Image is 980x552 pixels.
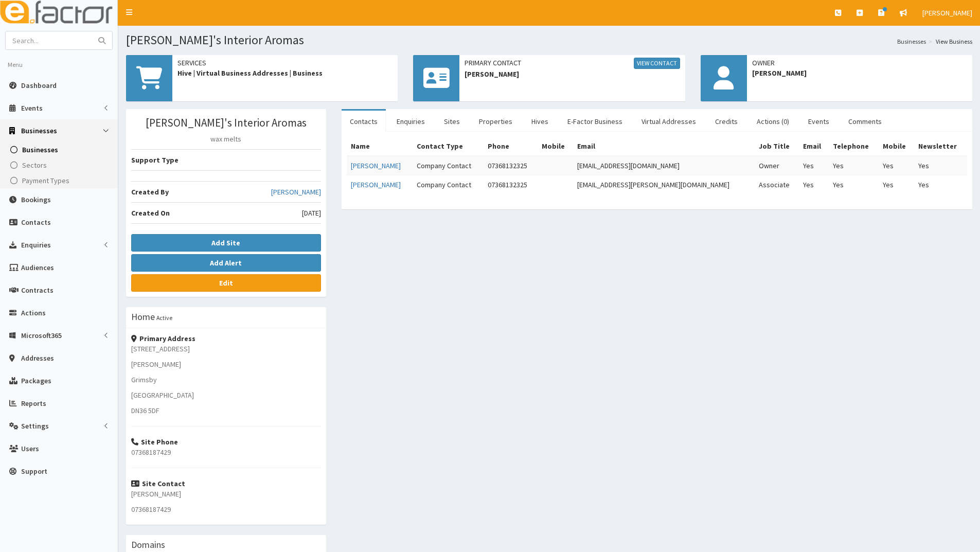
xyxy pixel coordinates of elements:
p: Grimsby [131,375,321,385]
span: Packages [21,376,51,385]
td: Owner [755,156,799,175]
button: Add Alert [131,254,321,272]
b: Edit [219,278,233,288]
span: Reports [21,399,46,408]
th: Contact Type [413,137,484,156]
span: [PERSON_NAME] [752,68,967,78]
input: Search... [6,31,92,49]
th: Telephone [829,137,879,156]
a: Properties [471,111,521,132]
td: 07368132325 [484,156,538,175]
td: Yes [879,156,914,175]
span: Support [21,467,47,476]
th: Job Title [755,137,799,156]
span: Events [21,103,43,113]
td: [EMAIL_ADDRESS][PERSON_NAME][DOMAIN_NAME] [573,175,755,194]
span: Bookings [21,195,51,204]
a: Comments [840,111,890,132]
small: Active [156,314,172,322]
td: Yes [879,175,914,194]
td: Yes [829,156,879,175]
span: Contracts [21,286,54,295]
td: Associate [755,175,799,194]
a: E-Factor Business [559,111,631,132]
a: [PERSON_NAME] [351,180,401,189]
a: Enquiries [388,111,433,132]
span: Contacts [21,218,51,227]
strong: Site Phone [131,437,178,447]
td: Yes [829,175,879,194]
h3: [PERSON_NAME]'s Interior Aromas [131,117,321,129]
th: Mobile [879,137,914,156]
td: Company Contact [413,156,484,175]
span: Actions [21,308,46,317]
span: [PERSON_NAME] [465,69,680,79]
h3: Home [131,312,155,322]
span: [DATE] [302,208,321,218]
td: Yes [799,175,829,194]
th: Name [347,137,413,156]
strong: Primary Address [131,334,195,343]
th: Newsletter [914,137,967,156]
p: [GEOGRAPHIC_DATA] [131,390,321,400]
a: Edit [131,274,321,292]
a: View Contact [634,58,680,69]
span: Audiences [21,263,54,272]
li: View Business [926,37,972,46]
b: Created On [131,208,170,218]
a: Contacts [342,111,386,132]
a: Sites [436,111,468,132]
td: [EMAIL_ADDRESS][DOMAIN_NAME] [573,156,755,175]
p: DN36 5DF [131,405,321,416]
span: Owner [752,58,967,68]
p: [STREET_ADDRESS] [131,344,321,354]
span: Settings [21,421,49,431]
td: Company Contact [413,175,484,194]
span: Hive | Virtual Business Addresses | Business [177,68,393,78]
a: Virtual Addresses [633,111,704,132]
a: [PERSON_NAME] [351,161,401,170]
p: 07368187429 [131,504,321,514]
b: Created By [131,187,169,197]
span: Dashboard [21,81,57,90]
span: Primary Contact [465,58,680,69]
p: 07368187429 [131,447,321,457]
span: Users [21,444,39,453]
th: Email [573,137,755,156]
p: [PERSON_NAME] [131,359,321,369]
a: Hives [523,111,557,132]
th: Mobile [538,137,573,156]
th: Phone [484,137,538,156]
b: Add Site [211,238,240,247]
span: Services [177,58,393,68]
a: Events [800,111,838,132]
td: Yes [799,156,829,175]
a: Sectors [3,157,118,173]
p: wax melts [131,134,321,144]
b: Add Alert [210,258,242,268]
a: Businesses [3,142,118,157]
span: [PERSON_NAME] [922,8,972,17]
a: Businesses [897,37,926,46]
a: Payment Types [3,173,118,188]
td: Yes [914,175,967,194]
b: Support Type [131,155,179,165]
td: Yes [914,156,967,175]
a: Actions (0) [749,111,797,132]
p: [PERSON_NAME] [131,489,321,499]
strong: Site Contact [131,479,185,488]
span: Payment Types [22,176,69,185]
a: Credits [707,111,746,132]
span: Microsoft365 [21,331,62,340]
span: Sectors [22,161,47,170]
td: 07368132325 [484,175,538,194]
span: Addresses [21,353,54,363]
th: Email [799,137,829,156]
a: [PERSON_NAME] [271,187,321,197]
h3: Domains [131,540,165,549]
span: Enquiries [21,240,51,250]
h1: [PERSON_NAME]'s Interior Aromas [126,33,972,47]
span: Businesses [21,126,57,135]
span: Businesses [22,145,58,154]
